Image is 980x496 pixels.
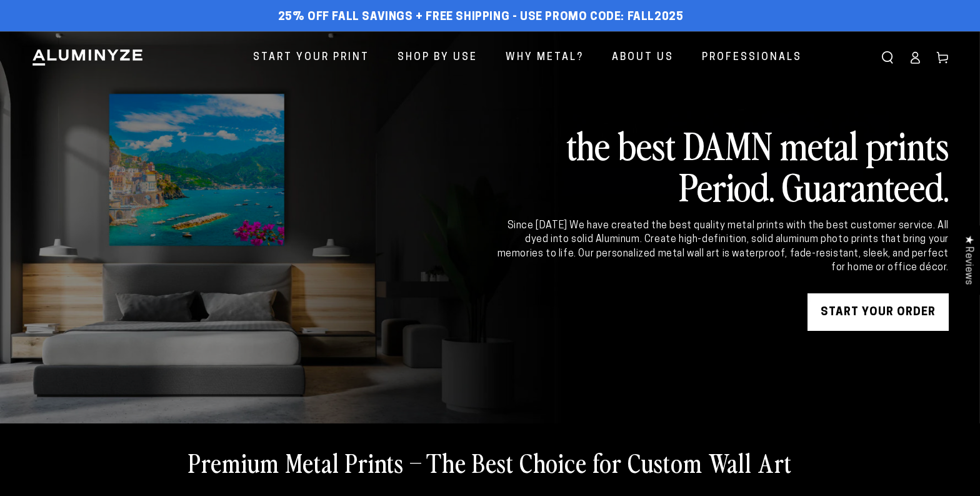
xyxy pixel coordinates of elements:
span: Professionals [702,49,802,67]
a: About Us [602,41,683,74]
div: Click to open Judge.me floating reviews tab [956,225,980,295]
h2: Premium Metal Prints – The Best Choice for Custom Wall Art [188,446,792,478]
summary: Search our site [874,44,901,71]
span: 25% off FALL Savings + Free Shipping - Use Promo Code: FALL2025 [278,11,684,24]
span: About Us [612,49,674,67]
a: Start Your Print [244,41,379,74]
span: Shop By Use [397,49,477,67]
span: Why Metal? [506,49,584,67]
div: Since [DATE] We have created the best quality metal prints with the best customer service. All dy... [495,219,949,275]
a: Professionals [692,41,811,74]
h2: the best DAMN metal prints Period. Guaranteed. [495,124,949,206]
span: Start Your Print [253,49,369,67]
a: Why Metal? [496,41,593,74]
a: START YOUR Order [807,293,949,331]
a: Shop By Use [388,41,487,74]
img: Aluminyze [31,48,144,67]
